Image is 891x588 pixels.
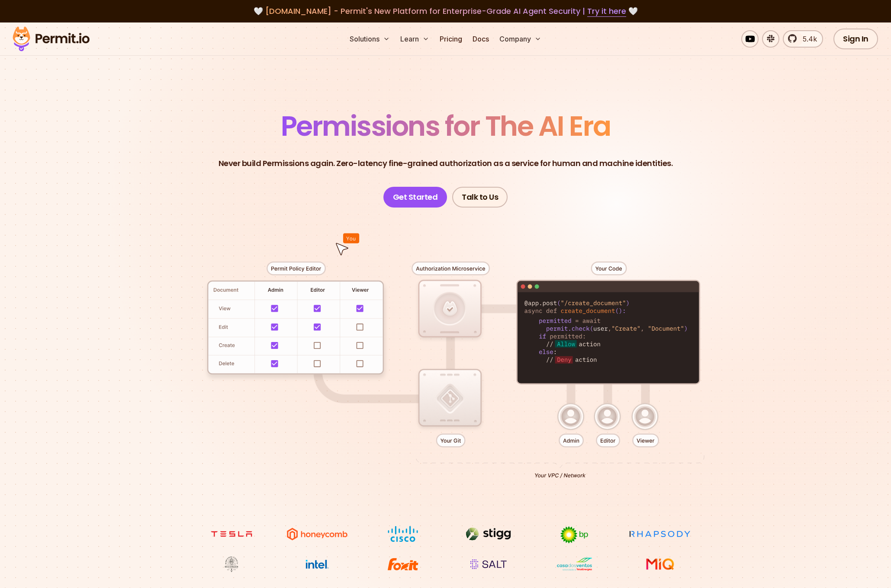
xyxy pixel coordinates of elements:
[627,526,692,542] img: Rhapsody Health
[542,556,607,572] img: Casa dos Ventos
[346,30,393,48] button: Solutions
[397,30,433,48] button: Learn
[452,187,508,208] a: Talk to Us
[436,30,466,48] a: Pricing
[587,6,626,17] a: Try it here
[370,526,435,542] img: Cisco
[833,29,878,49] a: Sign In
[370,556,435,572] img: Foxit
[285,556,350,572] img: Intel
[265,6,626,16] span: [DOMAIN_NAME] - Permit's New Platform for Enterprise-Grade AI Agent Security |
[219,157,673,169] p: Never build Permissions again. Zero-latency fine-grained authorization as a service for human and...
[281,107,611,145] span: Permissions for The AI Era
[199,556,264,572] img: Maricopa County Recorder\'s Office
[630,557,689,572] img: MIQ
[783,30,823,48] a: 5.4k
[496,30,545,48] button: Company
[285,526,350,542] img: Honeycomb
[383,187,447,208] a: Get Started
[456,556,521,572] img: salt
[798,34,817,44] span: 5.4k
[542,526,607,544] img: bp
[199,526,264,542] img: tesla
[9,24,93,54] img: Permit logo
[21,5,870,17] div: 🤍 🤍
[469,30,492,48] a: Docs
[456,526,521,542] img: Stigg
